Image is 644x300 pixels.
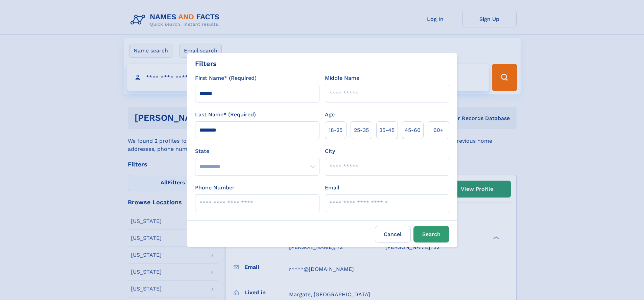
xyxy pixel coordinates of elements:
div: Filters [195,59,217,69]
label: Age [325,111,335,119]
span: 45‑60 [405,126,421,134]
span: 60+ [433,126,444,134]
label: State [195,147,319,155]
label: Cancel [375,226,411,243]
label: Email [325,184,339,192]
span: 35‑45 [379,126,395,134]
label: First Name* (Required) [195,74,257,82]
span: 25‑35 [354,126,369,134]
label: Middle Name [325,74,359,82]
label: Last Name* (Required) [195,111,256,119]
button: Search [413,226,449,243]
label: City [325,147,335,155]
span: 18‑25 [329,126,342,134]
label: Phone Number [195,184,235,192]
